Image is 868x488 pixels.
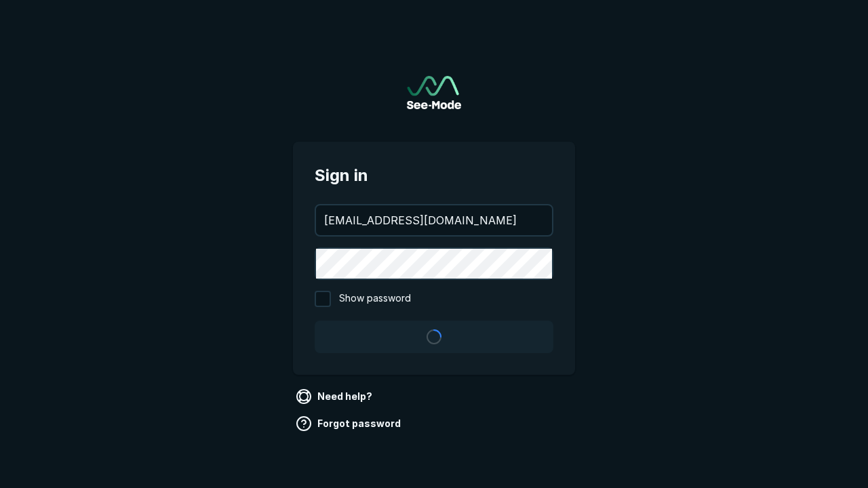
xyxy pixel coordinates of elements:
span: Sign in [315,163,553,188]
a: Forgot password [293,413,406,434]
span: Show password [339,291,411,307]
img: See-Mode Logo [407,76,461,109]
a: Go to sign in [407,76,461,109]
input: your@email.com [316,205,552,235]
a: Need help? [293,386,378,407]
